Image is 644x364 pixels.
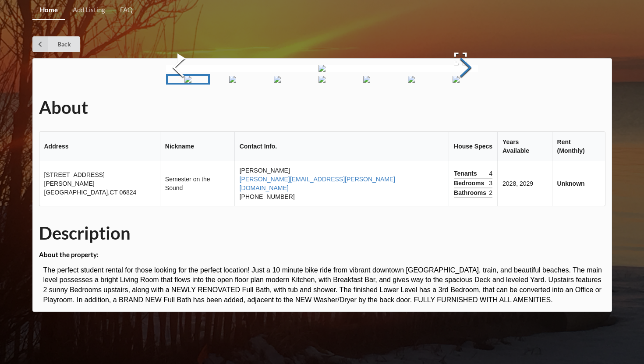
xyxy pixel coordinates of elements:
span: Bedrooms [454,179,486,187]
img: 128_veres_street%2FIMG_0647.jpeg [229,76,236,83]
span: [GEOGRAPHIC_DATA] , CT 06824 [44,189,137,196]
a: FAQ [113,1,140,20]
button: Next Slide [453,29,478,108]
button: Open Fullscreen [443,46,478,71]
td: Semester on the Sound [160,161,234,206]
span: 4 [489,169,492,178]
th: Nickname [160,132,234,161]
b: Unknown [557,180,585,187]
img: 128_veres_street%2FIMG_0650.jpeg [274,76,281,83]
a: Add Listing [65,1,113,20]
span: [STREET_ADDRESS][PERSON_NAME] [44,171,105,187]
a: Go to Slide 7 [434,74,478,85]
a: Home [32,1,65,20]
span: Tenants [454,169,479,178]
span: 2 [489,188,492,197]
span: Bathrooms [454,188,488,197]
h1: About [39,96,605,119]
img: 128_veres_street%2FIMG_0657.jpeg [363,76,370,83]
img: 128_veres_street%2FIMG_0659.jpeg [408,76,415,83]
img: 128_veres_street%2FIMG_0642.jpeg [318,65,326,72]
span: 3 [489,179,492,187]
p: The perfect student rental for those looking for the perfect location! Just a 10 minute bike ride... [43,265,605,305]
h4: About the property: [39,251,605,259]
td: [PERSON_NAME] [PHONE_NUMBER] [234,161,449,206]
a: Go to Slide 6 [389,74,433,85]
div: Thumbnail Navigation [166,74,478,85]
a: Go to Slide 4 [300,74,344,85]
button: Previous Slide [166,29,191,108]
th: Address [39,132,160,161]
h1: Description [39,222,605,244]
a: Back [32,36,80,52]
th: Years Available [497,132,552,161]
th: House Specs [449,132,497,161]
td: 2028, 2029 [497,161,552,206]
a: Go to Slide 5 [345,74,389,85]
th: Contact Info. [234,132,449,161]
img: 128_veres_street%2FIMG_0666.jpeg [453,76,460,83]
a: Go to Slide 3 [255,74,299,85]
a: [PERSON_NAME][EMAIL_ADDRESS][PERSON_NAME][DOMAIN_NAME] [240,176,396,191]
img: 128_veres_street%2FIMG_0654.jpeg [318,76,326,83]
a: Go to Slide 2 [211,74,255,85]
th: Rent (Monthly) [552,132,605,161]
